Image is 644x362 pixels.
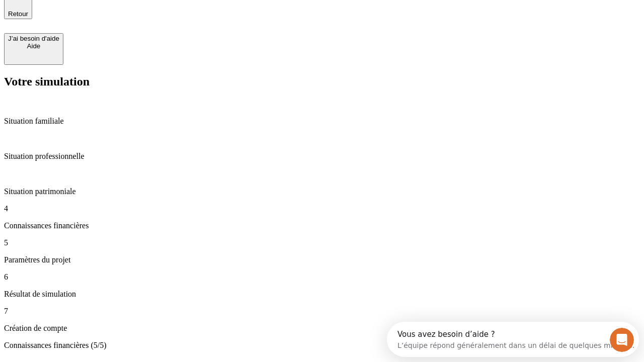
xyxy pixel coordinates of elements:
p: 7 [4,307,640,316]
div: Ouvrir le Messenger Intercom [4,4,277,32]
p: Connaissances financières [4,221,640,230]
p: Connaissances financières (5/5) [4,341,640,350]
p: 5 [4,238,640,247]
iframe: Intercom live chat discovery launcher [387,322,639,357]
p: Situation familiale [4,117,640,126]
span: Retour [8,10,28,18]
p: Paramètres du projet [4,255,640,264]
div: Aide [8,42,59,50]
p: 6 [4,273,640,282]
p: Création de compte [4,324,640,333]
iframe: Intercom live chat [610,328,634,352]
h2: Votre simulation [4,75,640,88]
div: L’équipe répond généralement dans un délai de quelques minutes. [11,17,248,27]
p: Résultat de simulation [4,290,640,299]
p: 4 [4,204,640,213]
p: Situation professionnelle [4,152,640,161]
div: Vous avez besoin d’aide ? [11,9,248,17]
p: Situation patrimoniale [4,187,640,196]
div: J’ai besoin d'aide [8,35,59,42]
button: J’ai besoin d'aideAide [4,33,63,65]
